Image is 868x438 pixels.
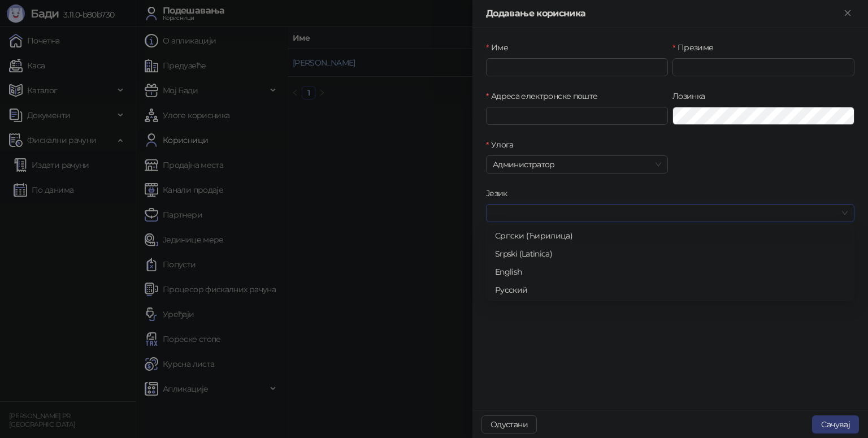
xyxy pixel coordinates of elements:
[495,284,845,296] div: Русский
[488,227,852,245] div: Српски (Ћирилица)
[486,7,841,20] div: Додавање корисника
[841,7,854,20] button: Close
[481,415,537,433] button: Одустани
[488,263,852,281] div: English
[672,41,721,54] label: Презиме
[488,281,852,299] div: Русский
[486,138,520,151] label: Улога
[672,58,854,76] input: Презиме
[486,58,668,76] input: Име
[812,415,859,433] button: Сачувај
[495,266,845,278] div: English
[495,248,845,260] div: Srpski (Latinica)
[495,229,845,242] div: Српски (Ћирилица)
[672,90,712,102] label: Лозинка
[486,41,515,54] label: Име
[493,156,661,173] span: Администратор
[486,187,514,200] label: Језик
[486,90,605,102] label: Адреса електронске поште
[486,107,668,125] input: Адреса електронске поште
[488,245,852,263] div: Srpski (Latinica)
[672,107,854,125] input: Лозинка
